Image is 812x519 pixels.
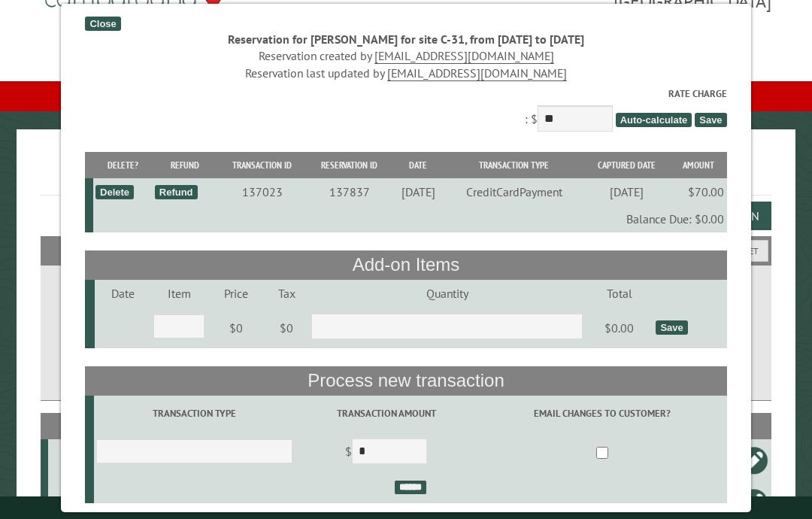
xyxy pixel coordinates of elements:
[586,280,654,307] td: Total
[392,178,444,205] td: [DATE]
[217,152,307,178] th: Transaction ID
[41,236,771,265] h2: Filters
[151,280,208,307] td: Item
[586,307,654,349] td: $0.00
[85,366,726,395] th: Process new transaction
[480,406,725,420] label: Email changes to customer?
[93,152,153,178] th: Delete?
[392,152,444,178] th: Date
[85,250,726,279] th: Add-on Items
[671,178,727,205] td: $70.00
[54,495,108,510] div: C-31
[307,178,392,205] td: 137837
[155,185,198,199] div: Refund
[41,153,771,195] h1: Reservations
[265,307,309,349] td: $0
[295,432,477,474] td: $
[207,307,265,349] td: $0
[265,280,309,307] td: Tax
[309,280,586,307] td: Quantity
[656,320,687,335] div: Save
[671,152,727,178] th: Amount
[583,152,671,178] th: Captured Date
[217,178,307,205] td: 137023
[85,86,726,135] div: : $
[445,152,583,178] th: Transaction Type
[85,31,726,47] div: Reservation for [PERSON_NAME] for site C-31, from [DATE] to [DATE]
[95,185,134,199] div: Delete
[445,178,583,205] td: CreditCardPayment
[85,86,726,101] label: Rate Charge
[298,406,476,420] label: Transaction Amount
[93,205,727,232] td: Balance Due: $0.00
[307,152,392,178] th: Reservation ID
[85,65,726,81] div: Reservation last updated by
[616,113,692,127] span: Auto-calculate
[48,413,111,439] th: Site
[583,178,671,205] td: [DATE]
[96,406,292,420] label: Transaction Type
[153,152,218,178] th: Refund
[95,280,151,307] td: Date
[85,47,726,64] div: Reservation created by
[54,453,108,468] div: C-30
[85,17,120,31] div: Close
[695,113,726,127] span: Save
[207,280,265,307] td: Price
